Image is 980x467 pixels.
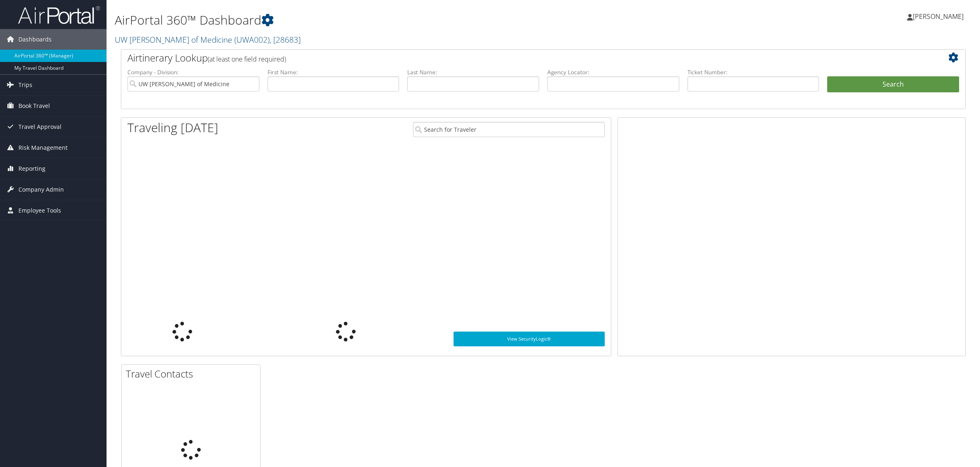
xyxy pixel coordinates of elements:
label: Ticket Number: [687,68,819,76]
h1: Traveling [DATE] [127,119,218,136]
span: [PERSON_NAME] [913,12,964,21]
img: airportal-logo.png [18,5,100,25]
a: [PERSON_NAME] [907,4,972,29]
input: Search for Traveler [413,122,605,137]
span: Employee Tools [18,200,61,221]
label: Last Name: [407,68,539,76]
span: Company Admin [18,179,64,200]
span: Risk Management [18,137,68,158]
label: Company - Division: [127,68,259,76]
span: Travel Approval [18,117,61,137]
span: , [ 28683 ] [270,34,301,45]
button: Search [827,76,959,93]
label: First Name: [268,68,399,76]
h2: Airtinerary Lookup [127,51,889,65]
span: Dashboards [18,29,52,50]
span: Trips [18,75,32,95]
span: Book Travel [18,96,50,116]
h2: Travel Contacts [126,367,260,381]
span: Reporting [18,158,45,179]
span: (at least one field required) [208,55,286,64]
span: ( UWA002 ) [234,34,270,45]
a: View SecurityLogic® [454,332,604,346]
a: UW [PERSON_NAME] of Medicine [115,34,301,45]
label: Agency Locator: [547,68,679,76]
h1: AirPortal 360™ Dashboard [115,11,686,29]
